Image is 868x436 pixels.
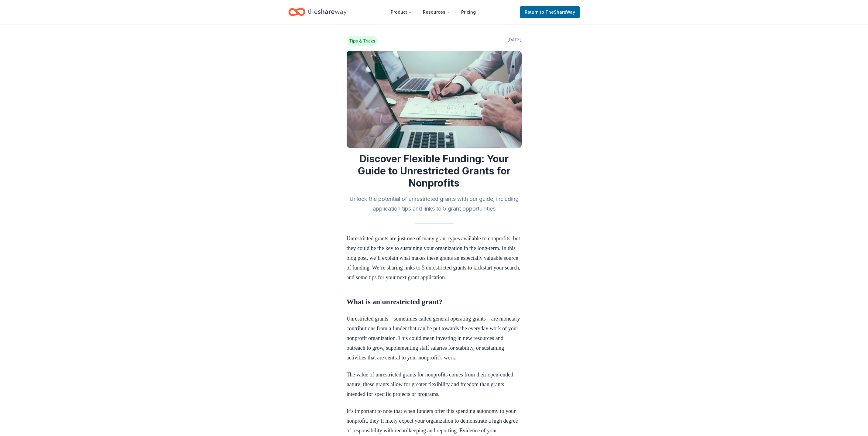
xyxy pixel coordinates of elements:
nav: Main [386,5,481,19]
button: Resources [418,6,455,18]
span: Tips & Tricks [347,36,378,46]
span: to TheShareWay [540,9,575,15]
h1: Discover Flexible Funding: Your Guide to Unrestricted Grants for Nonprofits [347,153,522,189]
a: Pricing [456,6,481,18]
h2: Unlock the potential of unrestricted grants with our guide, including application tips and links ... [347,194,522,214]
a: Returnto TheShareWay [520,6,580,18]
p: Unrestricted grants are just one of many grant types available to nonprofits, but they could be t... [347,234,522,282]
p: Unrestricted grants—sometimes called general operating grants—are monetary contributions from a f... [347,314,522,362]
h2: What is an unrestricted grant? [347,297,522,307]
span: [DATE] [507,36,522,46]
img: Image for Discover Flexible Funding: Your Guide to Unrestricted Grants for Nonprofits [347,51,522,148]
p: The value of unrestricted grants for nonprofits comes from their open-ended nature; these grants ... [347,370,522,399]
span: Return [525,9,575,16]
button: Product [386,6,417,18]
a: Home [288,5,347,19]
